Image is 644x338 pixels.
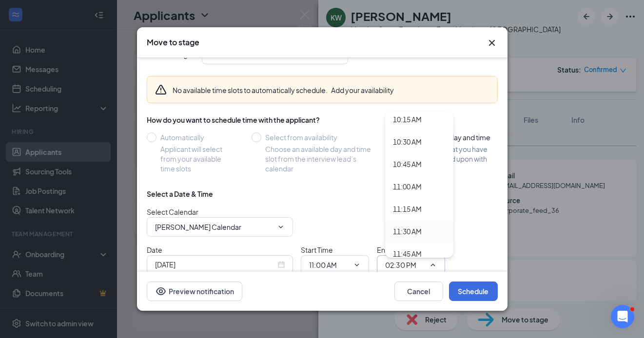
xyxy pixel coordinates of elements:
[611,305,634,328] iframe: Intercom live chat
[173,85,394,95] div: No available time slots to automatically schedule.
[393,226,422,237] div: 11:30 AM
[147,282,242,301] button: Preview notificationEye
[393,159,422,169] div: 10:45 AM
[385,260,425,270] input: End time
[277,223,285,231] svg: ChevronDown
[353,261,361,269] svg: ChevronDown
[393,136,422,147] div: 10:30 AM
[393,114,422,125] div: 10:15 AM
[147,245,162,254] span: Date
[393,181,422,192] div: 11:00 AM
[147,115,498,125] div: How do you want to schedule time with the applicant?
[301,245,333,254] span: Start Time
[394,282,443,301] button: Cancel
[147,207,198,216] span: Select Calendar
[393,204,422,214] div: 11:15 AM
[155,259,276,270] input: Sep 19, 2025
[486,37,498,49] button: Close
[147,37,199,48] h3: Move to stage
[155,84,167,95] svg: Warning
[309,260,349,270] input: Start time
[429,261,437,269] svg: ChevronUp
[486,37,498,49] svg: Cross
[331,85,394,95] button: Add your availability
[147,189,213,199] div: Select a Date & Time
[393,248,422,259] div: 11:45 AM
[155,285,167,297] svg: Eye
[377,245,406,254] span: End Time
[449,282,498,301] button: Schedule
